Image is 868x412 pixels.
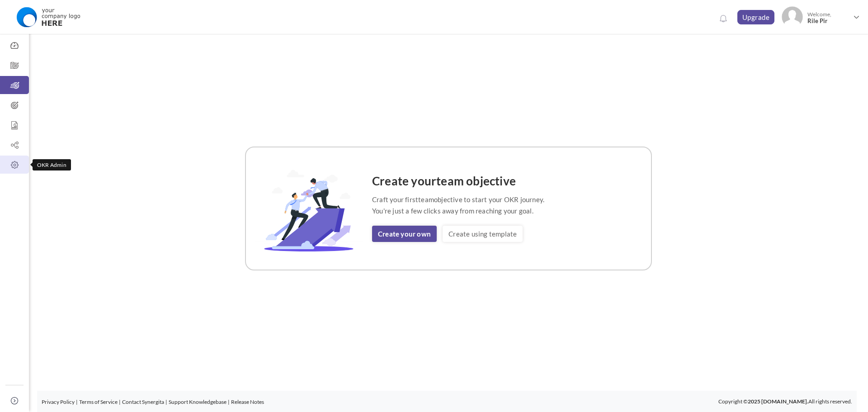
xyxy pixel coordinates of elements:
[165,398,167,407] li: |
[228,398,230,407] li: |
[718,397,852,406] p: Copyright © All rights reserved.
[782,6,803,28] img: Photo
[807,18,850,24] span: Rile Pir
[42,398,75,405] a: Privacy Policy
[737,10,775,24] a: Upgrade
[418,195,434,204] span: team
[372,226,437,242] a: Create your own
[231,398,264,405] a: Release Notes
[10,6,86,28] img: Logo
[119,398,121,407] li: |
[436,174,516,188] span: team objective
[372,175,544,188] h4: Create your
[748,398,808,405] b: 2025 [DOMAIN_NAME].
[33,159,71,170] div: OKR Admin
[372,194,544,217] p: Craft your first objective to start your OKR journey. You're just a few clicks away from reaching...
[255,166,363,251] img: OKR-Template-Image.svg
[778,3,863,29] a: Photo Welcome,Rile Pir
[716,12,731,26] a: Notifications
[79,398,118,405] a: Terms of Service
[169,398,226,405] a: Support Knowledgebase
[803,6,852,29] span: Welcome,
[443,226,523,242] a: Create using template
[76,398,78,407] li: |
[122,398,164,405] a: Contact Synergita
